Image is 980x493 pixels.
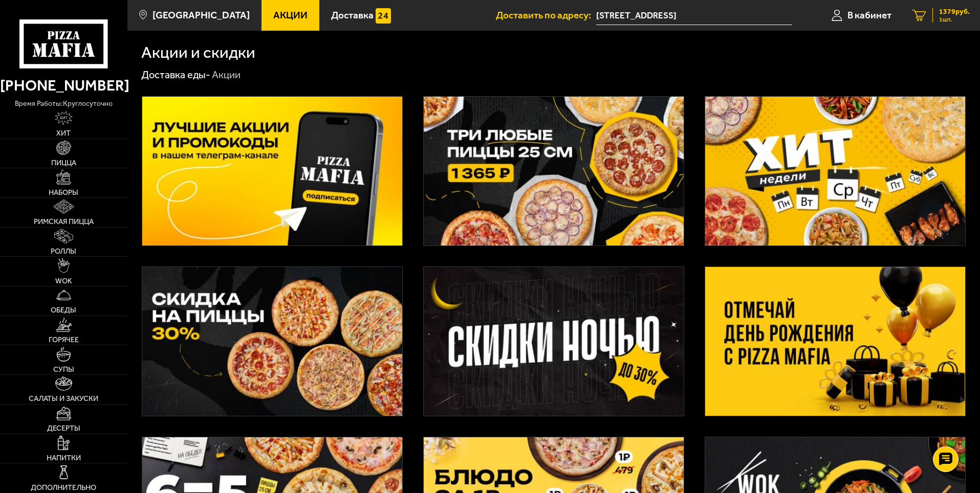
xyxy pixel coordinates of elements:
[273,10,308,20] span: Акции
[939,16,970,23] span: 1 шт.
[847,10,891,20] span: В кабинет
[496,10,596,20] span: Доставить по адресу:
[939,8,970,15] span: 1379 руб.
[29,395,98,402] span: Салаты и закуски
[331,10,374,20] span: Доставка
[53,366,74,373] span: Супы
[212,69,241,82] div: Акции
[51,248,76,255] span: Роллы
[141,69,210,81] a: Доставка еды-
[31,484,96,491] span: Дополнительно
[153,10,250,20] span: [GEOGRAPHIC_DATA]
[56,129,71,137] span: Хит
[376,8,391,24] img: 15daf4d41897b9f0e9f617042186c801.svg
[49,336,79,343] span: Горячее
[51,306,76,313] span: Обеды
[55,277,72,284] span: WOK
[34,218,94,225] span: Римская пицца
[596,6,792,25] input: Ваш адрес доставки
[47,424,80,432] span: Десерты
[49,189,78,196] span: Наборы
[141,44,255,61] h1: Акции и скидки
[51,159,76,166] span: Пицца
[47,454,81,461] span: Напитки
